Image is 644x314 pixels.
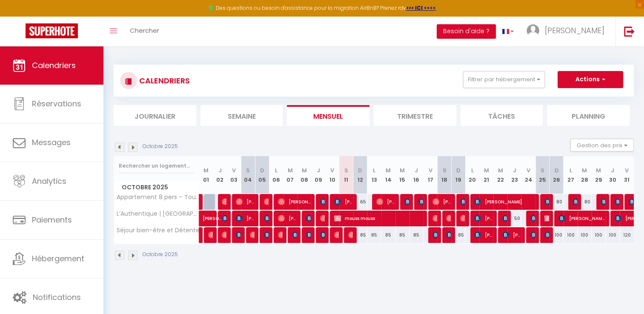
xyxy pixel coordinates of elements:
th: 31 [620,156,634,194]
abbr: M [288,166,293,174]
div: 120 [620,227,634,243]
div: 100 [564,227,578,243]
th: 26 [550,156,564,194]
span: [PERSON_NAME] [418,194,423,210]
span: [PERSON_NAME] [530,227,535,243]
th: 24 [521,156,535,194]
th: 19 [451,156,465,194]
h3: CALENDRIERS [137,71,190,90]
li: Journalier [114,105,196,126]
span: [PERSON_NAME] [545,25,604,36]
abbr: J [316,166,320,174]
abbr: V [527,166,530,174]
span: [PERSON_NAME] [530,210,535,226]
span: mouss mouss [334,210,423,226]
th: 27 [564,156,578,194]
input: Rechercher un logement... [119,158,194,174]
abbr: L [569,166,572,174]
div: 100 [578,227,592,243]
span: [PERSON_NAME] [264,210,269,226]
li: Trimestre [374,105,456,126]
span: Notifications [33,292,81,303]
abbr: M [386,166,391,174]
span: [PERSON_NAME] [278,227,283,243]
span: L’Authentique | [GEOGRAPHIC_DATA] [115,211,200,217]
span: [PERSON_NAME] [208,227,213,243]
button: Gestion des prix [570,139,634,151]
th: 18 [437,156,451,194]
span: [PERSON_NAME] [222,210,226,226]
a: [PERSON_NAME] [199,211,213,227]
li: Planning [547,105,630,126]
span: [PERSON_NAME] [460,194,465,210]
span: [PERSON_NAME] [306,227,311,243]
li: Tâches [461,105,543,126]
abbr: L [373,166,375,174]
div: 85 [381,227,395,243]
span: [PERSON_NAME] [432,227,437,243]
div: 85 [395,227,409,243]
span: [PERSON_NAME] [558,210,605,226]
span: [PERSON_NAME] [348,227,353,243]
span: Chercher [130,26,159,35]
th: 04 [241,156,255,194]
abbr: M [400,166,405,174]
span: Messages [32,137,71,148]
th: 02 [213,156,227,194]
a: >>> ICI <<<< [406,4,436,11]
span: [PERSON_NAME] [250,227,255,243]
span: [PERSON_NAME] [264,194,269,210]
span: [PERSON_NAME] [474,227,493,243]
span: [PERSON_NAME] [222,227,226,243]
li: Mensuel [287,105,369,126]
a: Holder Rosan-Ramilicie [199,227,203,243]
abbr: S [344,166,348,174]
span: Hébergement [32,253,84,264]
div: 50 [507,211,521,226]
span: Appartement 8 pers – Tout équipé [115,194,200,200]
button: Filtrer par hébergement [463,71,545,88]
th: 20 [465,156,479,194]
th: 03 [227,156,241,194]
div: 80 [578,194,592,210]
img: Super Booking [26,23,78,38]
span: Paiements [32,214,72,225]
span: [PERSON_NAME] [544,227,549,243]
abbr: J [513,166,516,174]
span: Réservations [32,98,81,109]
abbr: V [428,166,432,174]
th: 06 [269,156,283,194]
span: [PERSON_NAME] [320,210,325,226]
span: [PERSON_NAME] [334,194,353,210]
span: [PERSON_NAME] [320,194,325,210]
abbr: L [275,166,278,174]
th: 08 [297,156,311,194]
th: 11 [339,156,353,194]
span: Octobre 2025 [114,181,199,194]
th: 22 [493,156,507,194]
abbr: S [442,166,446,174]
img: logout [624,26,635,37]
span: [PERSON_NAME] [278,194,311,210]
th: 23 [507,156,521,194]
th: 28 [578,156,592,194]
p: Octobre 2025 [143,251,178,259]
div: 80 [550,194,564,210]
span: Calendriers [32,60,76,71]
abbr: D [554,166,558,174]
th: 17 [424,156,438,194]
div: 100 [592,227,606,243]
p: Octobre 2025 [143,143,178,151]
th: 01 [199,156,213,194]
th: 12 [353,156,367,194]
span: [PERSON_NAME] [264,227,269,243]
span: [PERSON_NAME] [615,194,619,210]
abbr: J [611,166,614,174]
th: 25 [535,156,550,194]
span: [PERSON_NAME] [320,227,325,243]
th: 13 [367,156,381,194]
span: [PERSON_NAME] [404,194,409,210]
span: [PERSON_NAME] [376,194,395,210]
th: 10 [325,156,339,194]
